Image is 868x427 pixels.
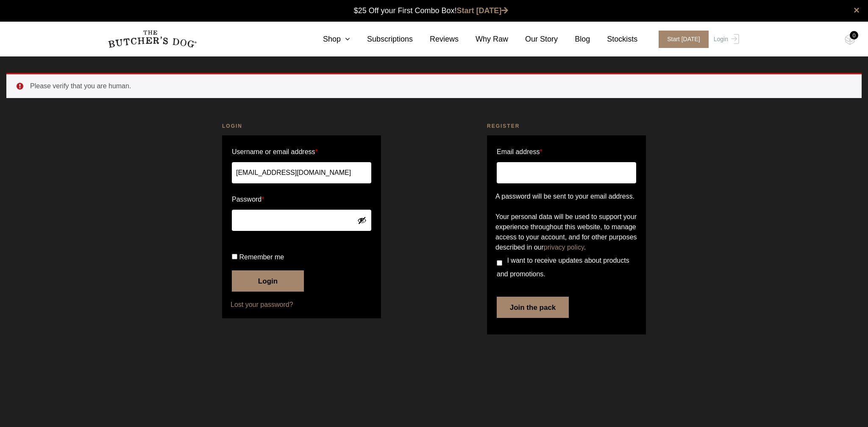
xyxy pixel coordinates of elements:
[495,212,637,253] p: Your personal data will be used to support your experience throughout this website, to manage acc...
[497,145,542,159] label: Email address
[544,244,584,251] a: privacy policy
[854,5,860,15] a: close
[222,122,381,130] h2: Login
[850,31,858,39] div: 0
[232,254,237,259] input: Remember me
[350,34,413,45] a: Subscriptions
[845,34,855,45] img: TBD_Cart-Empty.png
[497,257,629,278] span: I want to receive updates about products and promotions.
[306,34,350,45] a: Shop
[650,31,712,48] a: Start [DATE]
[497,297,569,318] button: Join the pack
[495,191,637,202] p: A password will be sent to your email address.
[459,34,508,45] a: Why Raw
[232,270,304,292] button: Login
[659,31,709,48] span: Start [DATE]
[558,34,590,45] a: Blog
[487,122,646,130] h2: Register
[357,216,367,225] button: Show password
[457,6,509,15] a: Start [DATE]
[413,34,459,45] a: Reviews
[712,31,739,48] a: Login
[590,34,637,45] a: Stockists
[239,253,284,261] span: Remember me
[508,34,558,45] a: Our Story
[497,260,502,266] input: I want to receive updates about products and promotions.
[30,81,848,91] li: Please verify that you are human.
[231,300,373,310] a: Lost your password?
[232,145,371,159] label: Username or email address
[232,193,371,206] label: Password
